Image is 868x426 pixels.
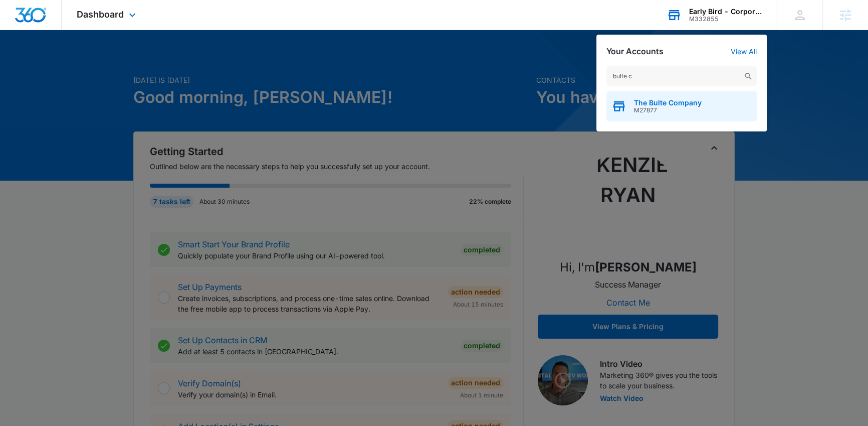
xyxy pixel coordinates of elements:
[634,99,702,107] span: The Bulte Company
[606,47,664,56] h2: Your Accounts
[606,91,757,121] button: The Bulte CompanyM27877
[689,8,762,16] div: account name
[606,66,757,86] input: Search Accounts
[77,9,124,20] span: Dashboard
[634,107,702,114] span: M27877
[731,47,757,56] a: View All
[689,16,762,23] div: account id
